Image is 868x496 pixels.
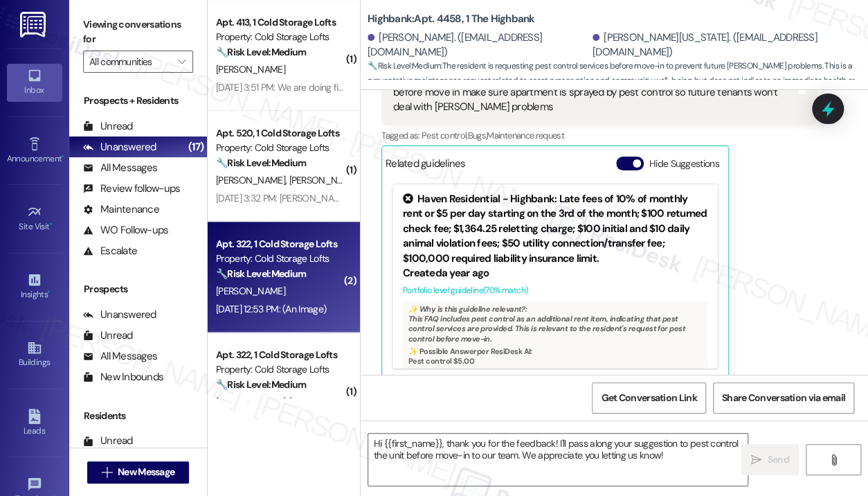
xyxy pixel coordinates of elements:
[722,391,845,405] span: Share Conversation via email
[216,362,344,377] div: Property: Cold Storage Lofts
[216,303,326,315] div: [DATE] 12:53 PM: (An Image)
[216,30,344,44] div: Property: Cold Storage Lofts
[289,396,359,408] span: [PERSON_NAME]
[381,125,817,145] div: Tagged as:
[368,30,589,60] div: [PERSON_NAME]. ([EMAIL_ADDRESS][DOMAIN_NAME])
[216,126,344,141] div: Apt. 520, 1 Cold Storage Lofts
[467,130,487,141] span: Bugs ,
[216,15,344,30] div: Apt. 413, 1 Cold Storage Lofts
[7,336,62,373] a: Buildings
[368,60,441,71] strong: 🔧 Risk Level: Medium
[216,285,285,297] span: [PERSON_NAME]
[83,328,133,343] div: Unread
[83,349,157,364] div: All Messages
[48,287,50,297] span: •
[216,46,306,58] strong: 🔧 Risk Level: Medium
[69,282,207,296] div: Prospects
[393,85,795,115] div: before move in make sure apartment is sprayed by pest control so future tenants won’t deal with [...
[601,391,696,405] span: Get Conversation Link
[289,174,363,186] span: [PERSON_NAME]
[403,301,707,369] div: This FAQ includes pest control as an additional rent item, indicating that pest control services ...
[83,161,157,175] div: All Messages
[50,220,52,229] span: •
[593,30,858,60] div: [PERSON_NAME][US_STATE]. ([EMAIL_ADDRESS][DOMAIN_NAME])
[368,434,748,486] textarea: Hi {{first_name}}, thank you for the feedback! I'll pass along your suggestion to pest control th...
[62,152,64,161] span: •
[649,157,719,171] label: Hide Suggestions
[408,346,702,356] div: ✨ Possible Answer per ResiDesk AI:
[216,348,344,362] div: Apt. 322, 1 Cold Storage Lofts
[185,136,207,158] div: (17)
[216,63,285,76] span: [PERSON_NAME]
[83,223,168,238] div: WO Follow-ups
[83,14,193,51] label: Viewing conversations for
[83,434,133,448] div: Unread
[403,192,707,266] div: Haven Residential - Highbank: Late fees of 10% of monthly rent or $5 per day starting on the 3rd ...
[408,356,474,366] span: Pest control $5.00
[216,192,642,204] div: [DATE] 3:32 PM: [PERSON_NAME] comes in tonight so I will pay the remaining balance on our account...
[368,12,535,26] b: Highbank: Apt. 4458, 1 The Highbank
[368,59,868,103] span: : The resident is requesting pest control services before move-in to prevent future [PERSON_NAME]...
[767,452,788,467] span: Send
[7,200,62,238] a: Site Visit •
[216,396,289,408] span: [PERSON_NAME]
[83,181,180,196] div: Review follow-ups
[83,140,156,154] div: Unanswered
[828,454,838,466] i: 
[216,141,344,155] div: Property: Cold Storage Lofts
[216,251,344,266] div: Property: Cold Storage Lofts
[83,119,133,134] div: Unread
[7,268,62,305] a: Insights •
[216,378,306,391] strong: 🔧 Risk Level: Medium
[408,304,702,314] div: ✨ Why is this guideline relevant?:
[83,370,163,384] div: New Inbounds
[216,267,306,280] strong: 🔧 Risk Level: Medium
[89,51,171,73] input: All communities
[87,461,190,484] button: New Message
[83,244,137,258] div: Escalate
[7,64,62,101] a: Inbox
[403,283,707,298] div: Portfolio level guideline ( 70 % match)
[216,174,289,186] span: [PERSON_NAME]
[7,405,62,442] a: Leads
[487,130,564,141] span: Maintenance request
[20,12,48,37] img: ResiDesk Logo
[386,157,466,177] div: Related guidelines
[102,467,112,478] i: 
[216,157,306,169] strong: 🔧 Risk Level: Medium
[69,94,207,108] div: Prospects + Residents
[216,237,344,251] div: Apt. 322, 1 Cold Storage Lofts
[118,465,174,479] span: New Message
[592,382,705,414] button: Get Conversation Link
[422,130,468,141] span: Pest control ,
[83,202,159,217] div: Maintenance
[751,454,761,466] i: 
[403,266,707,281] div: Created a year ago
[713,382,854,414] button: Share Conversation via email
[178,56,186,67] i: 
[741,444,799,475] button: Send
[83,308,156,322] div: Unanswered
[69,409,207,423] div: Residents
